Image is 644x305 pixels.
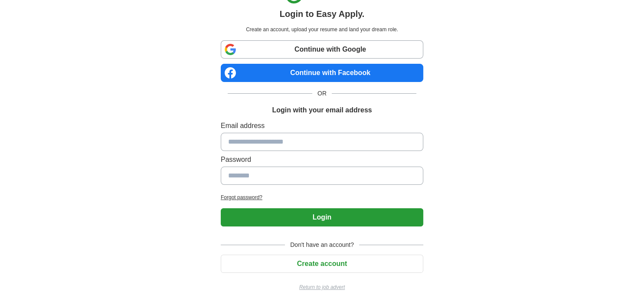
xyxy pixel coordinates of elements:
[280,7,365,20] h1: Login to Easy Apply.
[221,208,423,226] button: Login
[312,89,332,98] span: OR
[222,26,422,33] p: Create an account, upload your resume and land your dream role.
[285,240,359,249] span: Don't have an account?
[221,121,423,131] label: Email address
[221,193,423,201] a: Forgot password?
[221,40,423,59] a: Continue with Google
[221,260,423,267] a: Create account
[272,105,372,115] h1: Login with your email address
[221,154,423,165] label: Password
[221,283,423,291] a: Return to job advert
[221,64,423,82] a: Continue with Facebook
[221,255,423,273] button: Create account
